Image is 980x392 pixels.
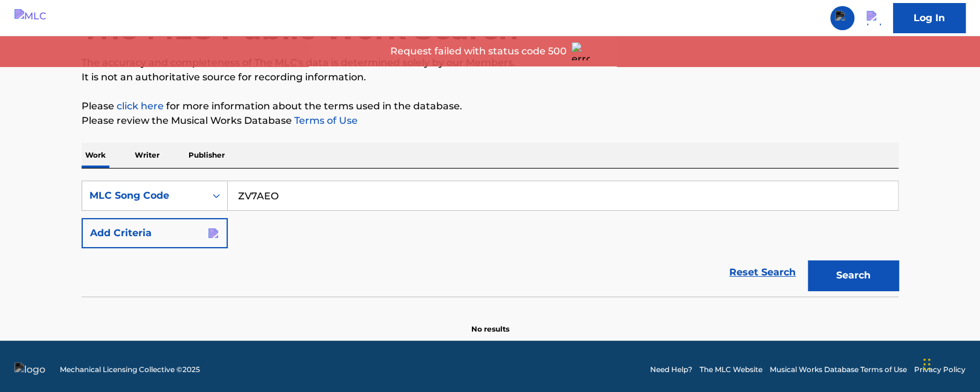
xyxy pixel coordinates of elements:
img: bd6bb6355a8f2a364990.svg [208,228,218,238]
p: Writer [131,143,163,168]
img: help [866,11,881,25]
form: Search Form [82,181,898,297]
p: Please for more information about the terms used in the database. [82,99,898,114]
a: Terms of Use [292,115,358,126]
img: search [835,11,849,25]
p: Please review the Musical Works Database [82,114,898,128]
div: MLC Song Code [89,188,198,203]
p: Publisher [185,143,228,168]
button: Search [808,260,898,291]
img: logo [15,362,45,377]
a: click here [117,100,164,112]
a: Reset Search [723,259,802,286]
p: Request failed with status code 500 [390,44,567,59]
a: Musical Works Database Terms of Use [770,364,907,375]
a: The MLC Website [700,364,762,375]
p: Work [82,143,109,168]
a: Public Search [830,6,854,30]
a: Log In [893,3,965,33]
button: Add Criteria [82,218,228,248]
img: error [572,42,590,60]
img: MLC Logo [15,9,61,27]
p: No results [471,309,509,335]
span: Mechanical Licensing Collective © 2025 [60,364,200,375]
p: It is not an authoritative source for recording information. [82,70,898,85]
a: Need Help? [650,364,692,375]
div: Help [862,6,886,30]
iframe: Chat Widget [920,334,980,392]
div: Drag [923,346,930,382]
a: Privacy Policy [914,364,965,375]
